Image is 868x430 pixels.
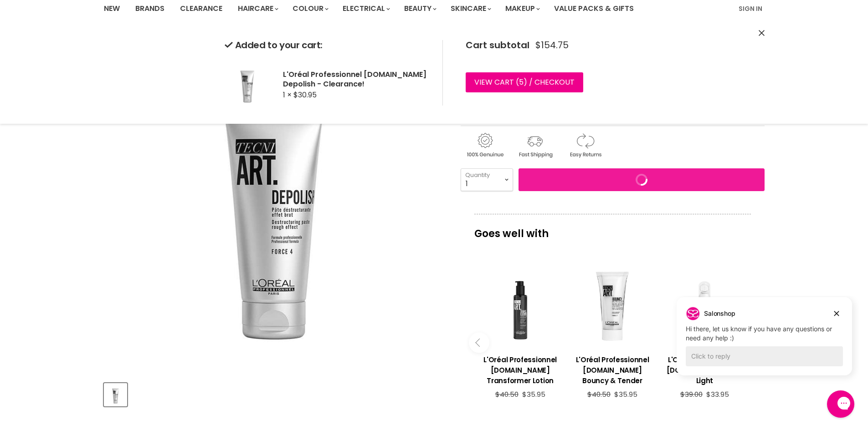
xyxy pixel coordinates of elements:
span: 5 [519,77,524,87]
span: $35.95 [522,390,545,399]
a: View cart (5) / Checkout [466,72,583,92]
iframe: Gorgias live chat messenger [822,387,859,421]
p: Goes well with [474,214,751,244]
a: View product:L'Oréal Professionnel Tecni.Art Transformer Lotion [479,348,562,390]
img: returns.gif [561,132,609,159]
img: shipping.gif [511,132,559,159]
h2: L'Oréal Professionnel [DOMAIN_NAME] Depolish - Clearance! [283,70,428,89]
iframe: Gorgias live chat campaigns [670,296,859,389]
span: Cart subtotal [466,39,529,51]
img: genuine.gif [461,132,509,159]
span: $154.75 [535,40,569,51]
button: L'Oréal Professionnel Tecni.Art Depolish - Clearance! [104,383,127,406]
span: $30.95 [293,90,317,100]
button: Close [759,29,765,38]
span: $40.50 [587,390,611,399]
span: 1 × [283,90,292,100]
span: $39.00 [680,390,703,399]
a: View product:L'Oréal Professionnel Tecni.Art Ring Light [663,348,746,390]
div: Product thumbnails [103,380,446,406]
span: $40.50 [495,390,519,399]
h3: L'Oréal Professionnel [DOMAIN_NAME] Bouncy & Tender [571,354,654,386]
a: View product:L'Oréal Professionnel Tecni.Art Bouncy & Tender [571,348,654,390]
h3: L'Oréal Professionnel [DOMAIN_NAME] Ring Light [663,354,746,386]
img: L'Oréal Professionnel Tecni.Art Depolish - Clearance! [105,385,126,405]
div: L'Oréal Professionnel Tecni.Art Depolish - Clearance! image. Click or Scroll to Zoom. [104,35,444,374]
span: $35.95 [614,390,637,399]
h3: L'Oréal Professionnel [DOMAIN_NAME] Transformer Lotion [479,354,562,386]
select: Quantity [461,168,513,191]
img: L'Oréal Professionnel Tecni.Art Depolish - Clearance! [225,63,270,106]
span: $33.95 [706,390,729,399]
h2: Added to your cart: [225,40,428,51]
